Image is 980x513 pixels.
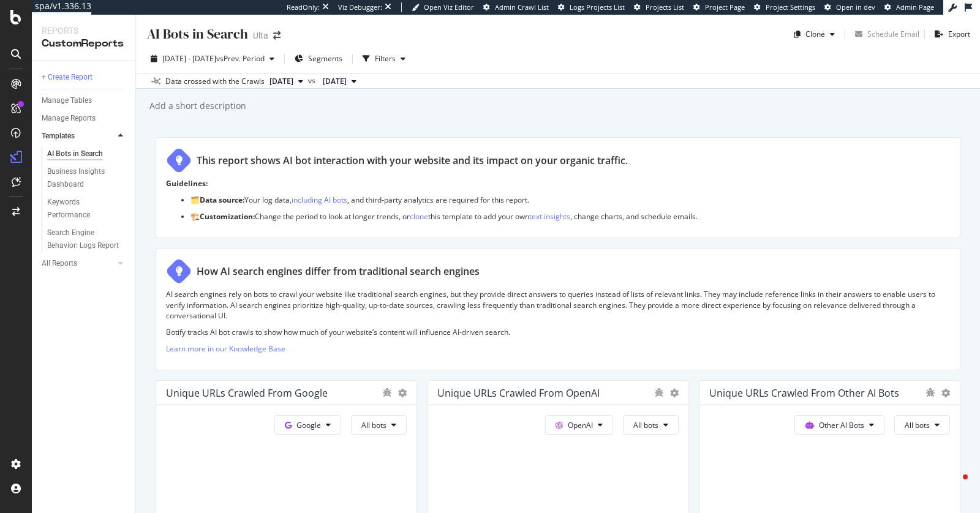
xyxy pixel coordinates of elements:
div: Reports [42,24,126,37]
a: Logs Projects List [558,2,625,12]
a: All Reports [42,257,115,270]
span: Other AI Bots [819,420,864,430]
iframe: Intercom live chat [938,471,968,501]
a: Project Page [693,2,745,12]
span: All bots [905,420,930,430]
a: Open Viz Editor [412,2,474,12]
button: Segments [290,49,347,69]
span: [DATE] - [DATE] [162,53,216,64]
button: Google [274,415,341,435]
span: Segments [308,53,342,64]
button: Filters [358,49,410,69]
span: Open in dev [836,2,875,12]
span: Open Viz Editor [424,2,474,12]
p: AI search engines rely on bots to crawl your website like traditional search engines, but they pr... [166,289,950,320]
div: Filters [375,53,396,64]
div: Clone [805,29,825,39]
a: Admin Crawl List [483,2,549,12]
a: Manage Reports [42,112,127,125]
a: Manage Tables [42,94,127,107]
div: + Create Report [42,71,92,84]
a: Admin Page [884,2,934,12]
span: vs Prev. Period [216,53,265,64]
p: 🏗️ Change the period to look at longer trends, or this template to add your own , change charts, ... [190,211,950,222]
span: Google [296,420,321,430]
div: Unique URLs Crawled from Google [166,387,328,399]
a: including AI bots [292,195,347,205]
strong: Data source: [200,195,244,205]
div: Schedule Email [867,29,919,39]
span: Project Page [705,2,745,12]
a: AI Bots in Search [47,148,127,160]
button: All bots [894,415,950,435]
span: Project Settings [766,2,815,12]
span: All bots [633,420,658,430]
span: Logs Projects List [570,2,625,12]
div: This report shows AI bot interaction with your website and its impact on your organic traffic.Gui... [156,137,960,238]
a: Search Engine Behavior: Logs Report [47,227,127,252]
div: ReadOnly: [287,2,320,12]
div: Add a short description [148,100,246,112]
div: bug [925,388,935,397]
button: OpenAI [545,415,613,435]
div: How AI search engines differ from traditional search enginesAI search engines rely on bots to cra... [156,248,960,370]
div: AI Bots in Search [146,24,248,43]
div: Manage Tables [42,94,92,107]
div: Unique URLs Crawled from Other AI Bots [709,387,899,399]
a: + Create Report [42,71,127,84]
button: Schedule Email [850,24,919,44]
span: Admin Crawl List [495,2,549,12]
button: [DATE] - [DATE]vsPrev. Period [146,49,279,69]
span: 2025 Aug. 20th [269,76,293,87]
div: Manage Reports [42,112,96,125]
button: All bots [623,415,679,435]
button: Export [930,24,970,44]
button: Other AI Bots [794,415,884,435]
div: Unique URLs Crawled from OpenAI [437,387,600,399]
strong: Customization: [200,211,255,222]
div: Keywords Performance [47,196,116,222]
a: Learn more in our Knowledge Base [166,343,285,354]
div: bug [654,388,664,397]
p: 🗂️ Your log data, , and third-party analytics are required for this report. [190,195,950,205]
div: arrow-right-arrow-left [273,31,281,40]
div: How AI search engines differ from traditional search engines [197,264,480,279]
div: bug [382,388,392,397]
div: Ulta [253,29,268,42]
div: Viz Debugger: [338,2,382,12]
a: Projects List [634,2,684,12]
button: [DATE] [318,74,361,89]
span: All bots [361,420,386,430]
span: 2024 Dec. 11th [323,76,347,87]
strong: Guidelines: [166,178,208,189]
button: All bots [351,415,407,435]
div: All Reports [42,257,77,270]
a: text insights [529,211,570,222]
div: Search Engine Behavior: Logs Report [47,227,119,252]
div: AI Bots in Search [47,148,103,160]
div: Data crossed with the Crawls [165,76,265,87]
button: Clone [789,24,840,44]
button: [DATE] [265,74,308,89]
span: Admin Page [896,2,934,12]
a: Templates [42,130,115,143]
a: Keywords Performance [47,196,127,222]
a: clone [410,211,428,222]
div: CustomReports [42,37,126,51]
a: Business Insights Dashboard [47,165,127,191]
div: Templates [42,130,75,143]
span: OpenAI [568,420,593,430]
a: Project Settings [754,2,815,12]
a: Open in dev [824,2,875,12]
div: Business Insights Dashboard [47,165,118,191]
span: Projects List [646,2,684,12]
span: vs [308,75,318,86]
div: This report shows AI bot interaction with your website and its impact on your organic traffic. [197,154,628,168]
p: Botify tracks AI bot crawls to show how much of your website’s content will influence AI-driven s... [166,327,950,337]
div: Export [948,29,970,39]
